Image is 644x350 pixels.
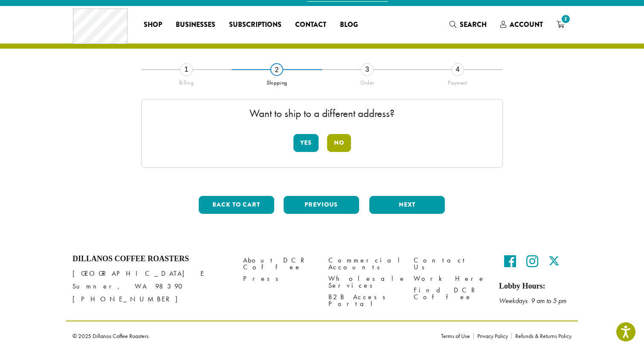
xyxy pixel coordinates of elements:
[270,63,283,76] div: 2
[328,291,401,309] a: B2B Access Portal
[229,20,281,30] span: Subscriptions
[414,273,486,284] a: Work Here
[176,20,215,30] span: Businesses
[322,76,412,86] div: Order
[328,254,401,273] a: Commercial Accounts
[499,282,571,291] h5: Lobby Hours:
[510,20,543,29] span: Account
[180,63,193,76] div: 1
[443,17,493,32] a: Search
[73,333,428,339] p: © 2025 Dillanos Coffee Roasters.
[199,196,274,214] button: Back to cart
[414,284,486,303] a: Find DCR Coffee
[243,273,316,284] a: Press
[499,296,566,305] em: Weekdays 9 am to 5 pm
[295,20,326,30] span: Contact
[473,333,511,339] a: Privacy Policy
[412,76,503,86] div: Payment
[361,63,374,76] div: 3
[73,267,230,306] p: [GEOGRAPHIC_DATA] E Sumner, WA 98390 [PHONE_NUMBER]
[243,254,316,273] a: About DCR Coffee
[284,196,359,214] button: Previous
[141,76,232,86] div: Billing
[441,333,473,339] a: Terms of Use
[414,254,486,273] a: Contact Us
[150,108,494,119] p: Want to ship to a different address?
[293,134,319,152] button: Yes
[328,273,401,291] a: Wholesale Services
[144,20,162,30] span: Shop
[369,196,445,214] button: Next
[560,13,571,25] span: 2
[137,18,169,32] a: Shop
[73,254,230,264] h4: Dillanos Coffee Roasters
[460,20,487,29] span: Search
[327,134,351,152] button: No
[511,333,571,339] a: Refunds & Returns Policy
[451,63,464,76] div: 4
[340,20,358,30] span: Blog
[232,76,322,86] div: Shipping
